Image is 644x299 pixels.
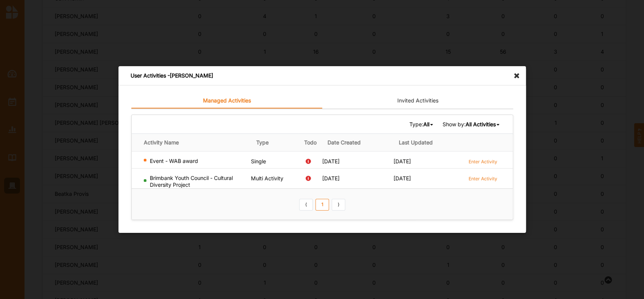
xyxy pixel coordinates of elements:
th: Activity Name [132,133,251,151]
div: Brimbank Youth Council - Cultural Diversity Project [144,175,248,188]
th: Last Updated [393,133,465,151]
a: Next item [332,198,345,211]
span: Show by: [442,121,500,127]
span: [DATE] [322,175,340,181]
label: Enter Activity [468,175,497,182]
a: Previous item [299,198,313,211]
span: Single [251,158,266,164]
span: Type: [409,121,434,127]
th: Type [251,133,298,151]
span: [DATE] [393,158,411,164]
a: Invited Activities [322,93,513,108]
th: Date Created [322,133,393,151]
th: Todo [298,133,322,151]
a: Enter Activity [468,158,497,165]
a: Managed Activities [131,93,322,108]
div: User Activities - [PERSON_NAME] [118,66,526,85]
b: All [423,121,429,127]
label: Enter Activity [468,158,497,165]
span: [DATE] [322,158,340,164]
a: Enter Activity [468,175,497,182]
span: Multi Activity [251,175,283,181]
div: Pagination Navigation [298,198,346,211]
div: Event - WAB award [144,158,248,164]
a: 1 [315,198,329,211]
span: [DATE] [393,175,411,181]
b: All Activities [465,121,495,127]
